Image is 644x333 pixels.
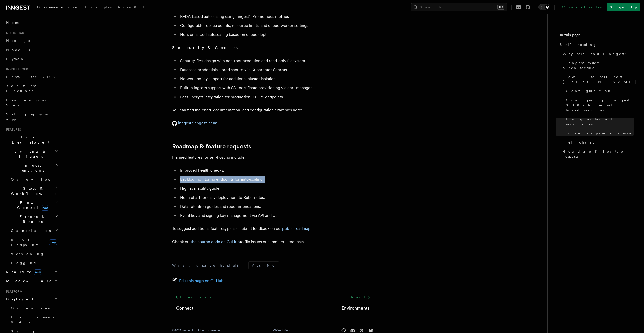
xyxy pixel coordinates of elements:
span: How to self-host [PERSON_NAME] [563,74,636,84]
a: Overview [9,304,59,313]
a: Next [348,293,373,302]
a: Environments & Apps [9,313,59,327]
span: Versioning [11,252,44,256]
button: Steps & Workflows [9,184,59,198]
button: Errors & Retries [9,212,59,226]
a: Home [4,18,59,27]
span: Python [6,57,24,61]
button: Inngest Functions [4,161,59,175]
li: Event key and signing key management via API and UI. [179,212,373,219]
span: Steps & Workflows [9,186,56,196]
button: Yes [249,262,264,269]
span: Edit this page on GitHub [179,277,224,284]
a: Versioning [9,249,59,258]
a: Next.js [4,36,59,45]
li: Helm chart for easy deployment to Kubernetes. [179,194,373,201]
p: Check out to file issues or submit pull requests. [172,238,373,245]
span: Docker compose example [563,131,632,136]
span: Roadmap & feature requests [563,149,634,159]
span: Cancellation [9,228,52,233]
span: Why self-host Inngest? [563,51,630,56]
button: Realtimenew [4,267,59,276]
span: Configuring Inngest SDKs to use self-hosted server [566,98,634,113]
li: High availability guide. [179,185,373,192]
a: Using external services [564,115,634,129]
span: Errors & Retries [9,214,55,224]
a: inngest/inngest-helm [172,121,217,125]
a: AgentKit [115,2,147,14]
a: Sign Up [607,3,640,11]
span: Your first Functions [6,84,36,93]
span: Local Development [4,135,55,145]
a: Examples [82,2,115,14]
span: Setting up your app [6,112,49,121]
a: Self-hosting [558,40,634,49]
span: new [34,269,42,275]
li: Data retention guides and recommendations. [179,203,373,210]
span: Helm chart [563,140,594,145]
span: Platform [4,290,23,294]
p: You can find the chart, documentation, and configuration examples here: [172,107,373,114]
button: Deployment [4,295,59,304]
span: Leveraging Steps [6,98,49,107]
a: Configuration [564,86,634,96]
p: Was this page helpful? [172,263,242,268]
button: Cancellation [9,226,59,235]
a: Your first Functions [4,81,59,96]
a: Overview [9,175,59,184]
span: Logging [11,261,37,265]
span: Quick start [4,31,26,35]
span: Home [6,20,20,25]
li: KEDA-based autoscaling using Inngest's Prometheus metrics [179,13,373,20]
p: To suggest additional features, please submit feedback on our . [172,225,373,232]
button: Middleware [4,276,59,286]
li: Built-in ingress support with SSL certificate provisioning via cert-manager [179,84,373,91]
span: Self-hosting [560,42,597,47]
button: Local Development [4,133,59,147]
li: Backlog monitoring endpoints for auto-scaling. [179,176,373,183]
div: Inngest Functions [4,175,59,267]
span: Features [4,128,21,132]
a: Previous [172,293,214,302]
a: REST Endpointsnew [9,235,59,249]
span: Flow Control [9,200,55,210]
span: Realtime [4,269,42,274]
a: public roadmap [282,226,311,231]
span: AgentKit [118,5,144,9]
li: Configurable replica counts, resource limits, and queue worker settings [179,22,373,29]
a: Inngest system architecture [561,58,634,72]
a: Setting up your app [4,110,59,124]
a: Helm chart [561,138,634,147]
a: Leveraging Steps [4,96,59,110]
span: Next.js [6,39,30,43]
span: Inngest tour [4,67,28,71]
span: Using external services [566,117,634,127]
a: Environments [342,305,369,312]
a: We're hiring! [273,328,290,332]
span: Inngest system architecture [563,60,634,70]
span: Events & Triggers [4,149,55,159]
span: Documentation [37,5,79,9]
span: Configuration [566,88,612,93]
span: new [49,239,57,245]
a: Edit this page on GitHub [172,277,224,284]
a: Connect [176,305,193,312]
li: Network policy support for additional cluster isolation [179,75,373,82]
h4: On this page [558,32,634,40]
a: Documentation [34,2,82,14]
span: Install the SDK [6,75,58,79]
a: Contact sales [559,3,605,11]
button: Events & Triggers [4,147,59,161]
a: How to self-host [PERSON_NAME] [561,72,634,86]
p: Planned features for self-hosting include: [172,154,373,161]
li: Database credentials stored securely in Kubernetes Secrets [179,66,373,73]
a: Roadmap & feature requests [172,143,251,150]
a: Logging [9,258,59,267]
button: Flow Controlnew [9,198,59,212]
button: No [264,262,279,269]
a: Install the SDK [4,72,59,81]
span: Examples [85,5,112,9]
a: Configuring Inngest SDKs to use self-hosted server [564,96,634,115]
a: Node.js [4,45,59,54]
li: Horizontal pod autoscaling based on queue depth [179,31,373,38]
